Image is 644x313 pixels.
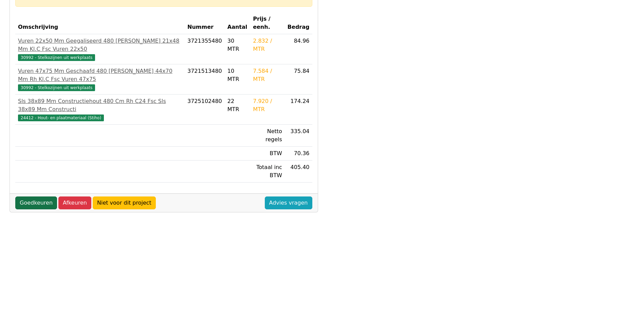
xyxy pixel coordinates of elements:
a: Advies vragen [265,196,312,209]
div: 30 MTR [227,37,247,53]
div: 7.920 / MTR [253,97,282,113]
div: Vuren 22x50 Mm Geegaliseerd 480 [PERSON_NAME] 21x48 Mm Kl.C Fsc Vuren 22x50 [18,37,182,53]
a: Sls 38x89 Mm Constructiehout 480 Cm Rh C24 Fsc Sls 38x89 Mm Constructi24412 - Hout- en plaatmater... [18,97,182,122]
td: 335.04 [285,125,312,147]
a: Vuren 22x50 Mm Geegaliseerd 480 [PERSON_NAME] 21x48 Mm Kl.C Fsc Vuren 22x5030992 - Stelkozijnen u... [18,37,182,61]
td: 3725102480 [185,95,225,125]
th: Prijs / eenh. [250,12,285,34]
td: 405.40 [285,161,312,183]
a: Goedkeuren [15,196,57,209]
th: Bedrag [285,12,312,34]
span: 30992 - Stelkozijnen uit werkplaats [18,84,95,91]
td: 174.24 [285,95,312,125]
th: Nummer [185,12,225,34]
span: 24412 - Hout- en plaatmateriaal (Stiho) [18,114,104,121]
span: 30992 - Stelkozijnen uit werkplaats [18,54,95,61]
td: 84.96 [285,34,312,64]
div: Sls 38x89 Mm Constructiehout 480 Cm Rh C24 Fsc Sls 38x89 Mm Constructi [18,97,182,113]
a: Niet voor dit project [93,196,156,209]
div: Vuren 47x75 Mm Geschaafd 480 [PERSON_NAME] 44x70 Mm Rh Kl.C Fsc Vuren 47x75 [18,67,182,83]
td: Totaal inc BTW [250,161,285,183]
td: BTW [250,147,285,161]
td: 3721513480 [185,64,225,95]
td: 3721355480 [185,34,225,64]
div: 7.584 / MTR [253,67,282,83]
div: 22 MTR [227,97,247,113]
div: 10 MTR [227,67,247,83]
th: Omschrijving [15,12,185,34]
td: 75.84 [285,64,312,95]
a: Vuren 47x75 Mm Geschaafd 480 [PERSON_NAME] 44x70 Mm Rh Kl.C Fsc Vuren 47x7530992 - Stelkozijnen u... [18,67,182,91]
div: 2.832 / MTR [253,37,282,53]
th: Aantal [225,12,250,34]
a: Afkeuren [58,196,91,209]
td: 70.36 [285,147,312,161]
td: Netto regels [250,125,285,147]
